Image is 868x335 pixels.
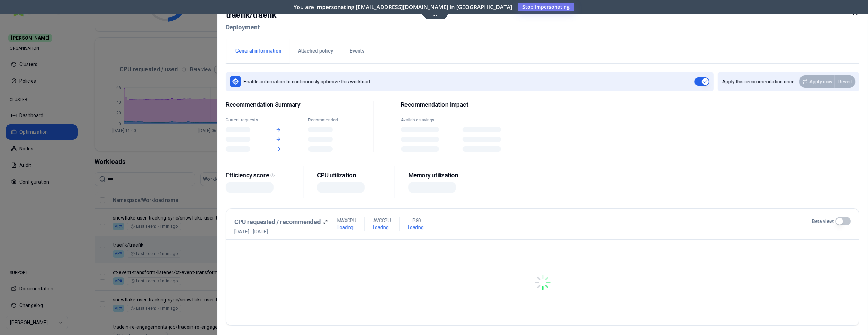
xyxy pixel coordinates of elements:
[244,78,371,85] p: Enable automation to continuously optimize this workload.
[373,224,391,231] h1: Loading...
[290,39,341,63] button: Attached policy
[226,101,345,109] span: Recommendation Summary
[226,9,276,21] h2: traefik / traefik
[234,228,328,235] span: [DATE] - [DATE]
[226,21,276,34] h2: Deployment
[226,171,297,179] div: Efficiency score
[317,171,388,179] div: CPU utilization
[337,217,356,224] p: MAX CPU
[308,117,345,123] div: Recommended
[341,39,373,63] button: Events
[401,101,520,109] h2: Recommendation Impact
[227,39,290,63] button: General information
[408,224,426,231] h1: Loading...
[373,217,391,224] p: AVG CPU
[413,217,421,224] p: P80
[234,217,321,227] h3: CPU requested / recommended
[408,171,480,179] div: Memory utilization
[722,78,795,85] p: Apply this recommendation once.
[226,117,263,123] div: Current requests
[401,117,458,123] div: Available savings
[338,224,356,231] h1: Loading...
[812,218,834,225] label: Beta view:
